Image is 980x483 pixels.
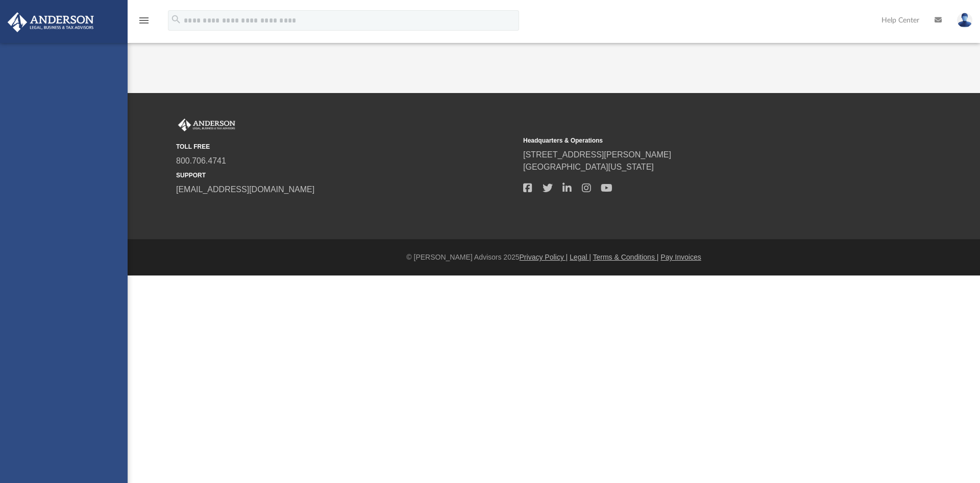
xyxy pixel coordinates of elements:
i: search [170,14,182,25]
a: 800.706.4741 [176,156,226,165]
small: TOLL FREE [176,142,516,151]
a: [EMAIL_ADDRESS][DOMAIN_NAME] [176,185,314,194]
a: [GEOGRAPHIC_DATA][US_STATE] [523,163,654,171]
a: Privacy Policy | [520,253,568,261]
small: Headquarters & Operations [523,136,863,145]
div: © [PERSON_NAME] Advisors 2025 [128,252,980,263]
img: Anderson Advisors Platinum Portal [176,119,237,132]
a: Pay Invoices [660,253,701,261]
a: Legal | [570,253,591,261]
a: [STREET_ADDRESS][PERSON_NAME] [523,150,671,159]
img: User Pic [957,13,972,28]
small: SUPPORT [176,171,516,180]
img: Anderson Advisors Platinum Portal [5,12,97,32]
i: menu [138,14,150,27]
a: menu [138,19,150,27]
a: Terms & Conditions | [593,253,659,261]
